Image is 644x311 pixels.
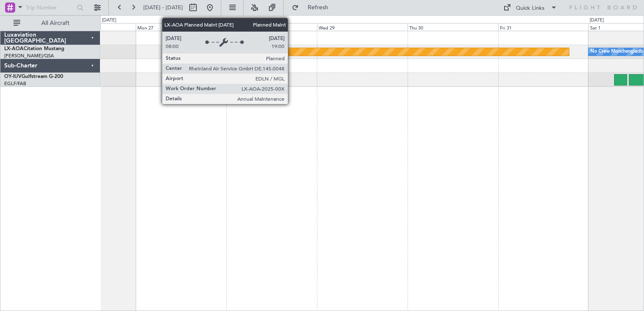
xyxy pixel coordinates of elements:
[22,20,89,26] span: All Aircraft
[4,53,54,59] a: [PERSON_NAME]/QSA
[288,1,338,14] button: Refresh
[516,4,545,13] div: Quick Links
[498,23,589,31] div: Fri 31
[4,74,21,79] span: OY-IUV
[4,74,63,79] a: OY-IUVGulfstream G-200
[26,1,74,14] input: Trip Number
[4,80,26,87] a: EGLF/FAB
[168,46,249,58] div: Planned Maint [GEOGRAPHIC_DATA]
[226,23,317,31] div: Tue 28
[4,46,24,51] span: LX-AOA
[301,5,336,11] span: Refresh
[9,16,91,30] button: All Aircraft
[499,1,561,14] button: Quick Links
[408,23,498,31] div: Thu 30
[590,17,604,24] div: [DATE]
[317,23,408,31] div: Wed 29
[102,17,116,24] div: [DATE]
[4,46,64,51] a: LX-AOACitation Mustang
[136,23,226,31] div: Mon 27
[143,4,183,11] span: [DATE] - [DATE]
